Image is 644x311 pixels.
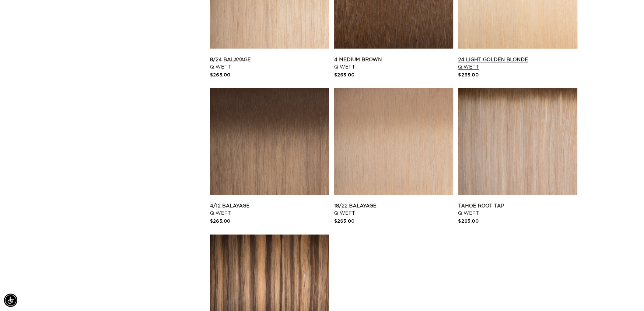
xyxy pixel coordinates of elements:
[458,202,578,217] a: Tahoe Root Tap Q Weft
[210,202,329,217] a: 4/12 Balayage Q Weft
[559,245,644,311] iframe: Chat Widget
[458,56,578,71] a: 24 Light Golden Blonde Q Weft
[210,56,329,71] a: 8/24 Balayage Q Weft
[334,56,453,71] a: 4 Medium Brown Q Weft
[334,202,453,217] a: 18/22 Balayage Q Weft
[4,294,17,307] div: Accessibility Menu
